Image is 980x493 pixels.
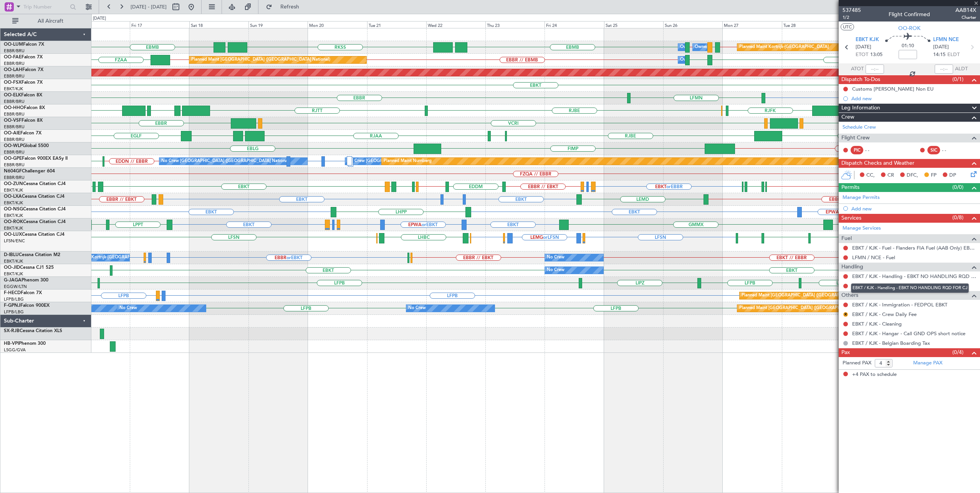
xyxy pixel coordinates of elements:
div: Sun 19 [248,21,308,28]
span: N604GF [4,169,22,174]
button: UTC [841,23,854,30]
span: CR [887,172,894,179]
span: OO-FAE [4,55,22,60]
a: EBBR/BRU [4,48,25,54]
span: OO-ELK [4,93,21,98]
a: OO-HHOFalcon 8X [4,106,45,110]
div: Owner Melsbroek Air Base [695,41,747,53]
a: EBBR/BRU [4,149,25,155]
div: No Crew [547,265,564,276]
span: DFC, [907,172,918,179]
div: No Crew [119,303,137,314]
a: OO-FSXFalcon 7X [4,80,43,85]
a: EBKT / KJK - Crew Daily Fee [852,311,917,318]
span: Permits [841,183,859,192]
a: OO-JIDCessna CJ1 525 [4,265,54,270]
a: OO-NSGCessna Citation CJ4 [4,207,66,212]
a: LFSN/ENC [4,238,25,244]
a: EBKT/KJK [4,86,23,92]
div: PIC [851,146,863,154]
span: OO-LUX [4,232,22,237]
a: OO-VSFFalcon 8X [4,118,43,123]
div: Sun 26 [663,21,722,28]
a: EBKT / KJK - Handling - EBKT NO HANDLING RQD FOR CJ [852,273,976,280]
div: - - [942,147,959,154]
span: ATOT [851,65,864,73]
span: Dispatch To-Dos [841,75,880,84]
span: G-JAGA [4,278,22,283]
a: EBKT/KJK [4,187,23,193]
div: Thu 16 [71,21,130,28]
div: Add new [851,205,976,212]
div: No Crew Kortrijk-[GEOGRAPHIC_DATA] [73,252,152,263]
span: Handling [841,263,863,271]
div: - - [865,147,882,154]
span: F-GPNJ [4,303,20,308]
div: Customs [PERSON_NAME] Non EU [852,86,934,92]
a: EBKT / KJK - Cleaning [852,321,902,327]
span: 537485 [843,6,861,14]
span: ETOT [856,51,868,59]
a: LFPB/LBG [4,296,24,302]
a: OO-ZUNCessna Citation CJ4 [4,182,66,186]
span: OO-VSF [4,118,22,123]
span: Dispatch Checks and Weather [841,159,914,168]
span: Flight Crew [841,134,870,142]
span: Services [841,214,861,223]
a: OO-LAHFalcon 7X [4,68,43,72]
div: Sat 25 [604,21,663,28]
a: EBKT/KJK [4,225,23,231]
a: EBBR/BRU [4,124,25,130]
div: Add new [851,95,976,102]
a: OO-ELKFalcon 8X [4,93,42,98]
a: OO-WLPGlobal 5500 [4,144,49,148]
div: Planned Maint [GEOGRAPHIC_DATA] ([GEOGRAPHIC_DATA]) [742,290,862,301]
span: OO-LUM [4,42,23,47]
span: EBKT KJK [856,36,879,44]
div: Fri 24 [545,21,604,28]
a: EBKT/KJK [4,213,23,218]
span: (0/4) [952,348,963,356]
div: No Crew [547,252,564,263]
span: FP [931,172,937,179]
div: SIC [927,146,940,154]
span: Leg Information [841,104,880,112]
span: Refresh [274,4,306,10]
a: EBKT / KJK - Belgian Boarding Tax [852,340,930,346]
label: Planned PAX [843,359,871,367]
div: No Crew [408,303,426,314]
span: SX-RJB [4,329,20,333]
span: OO-FSX [4,80,22,85]
div: Tue 28 [782,21,841,28]
span: OO-AIE [4,131,20,136]
a: OO-LUMFalcon 7X [4,42,44,47]
a: Manage PAX [913,359,942,367]
div: Planned Maint Kortrijk-[GEOGRAPHIC_DATA] [739,41,829,53]
span: OO-ZUN [4,182,23,186]
span: Others [841,291,858,300]
div: EBKT / KJK - Handling - EBKT NO HANDLING RQD FOR CJ [851,283,969,293]
button: R [843,312,848,317]
a: EBBR/BRU [4,162,25,168]
span: 1/2 [843,14,861,21]
a: LFMN / NCE - Fuel [852,254,895,261]
div: Fri 17 [130,21,189,28]
a: EBKT/KJK [4,258,23,264]
span: [DATE] [856,43,871,51]
a: N604GFChallenger 604 [4,169,55,174]
div: Mon 20 [308,21,367,28]
a: EBBR/BRU [4,137,25,142]
a: G-JAGAPhenom 300 [4,278,48,283]
span: OO-LAH [4,68,22,72]
a: LFPB/LBG [4,309,24,315]
span: CC, [866,172,875,179]
span: All Aircraft [20,18,81,24]
span: OO-LXA [4,194,22,199]
a: EBKT/KJK [4,271,23,277]
div: Planned Maint [GEOGRAPHIC_DATA] ([GEOGRAPHIC_DATA]) [739,303,860,314]
span: DP [949,172,956,179]
a: OO-LXACessna Citation CJ4 [4,194,65,199]
a: EBBR/BRU [4,61,25,66]
span: Fuel [841,234,852,243]
span: OO-HHO [4,106,24,110]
